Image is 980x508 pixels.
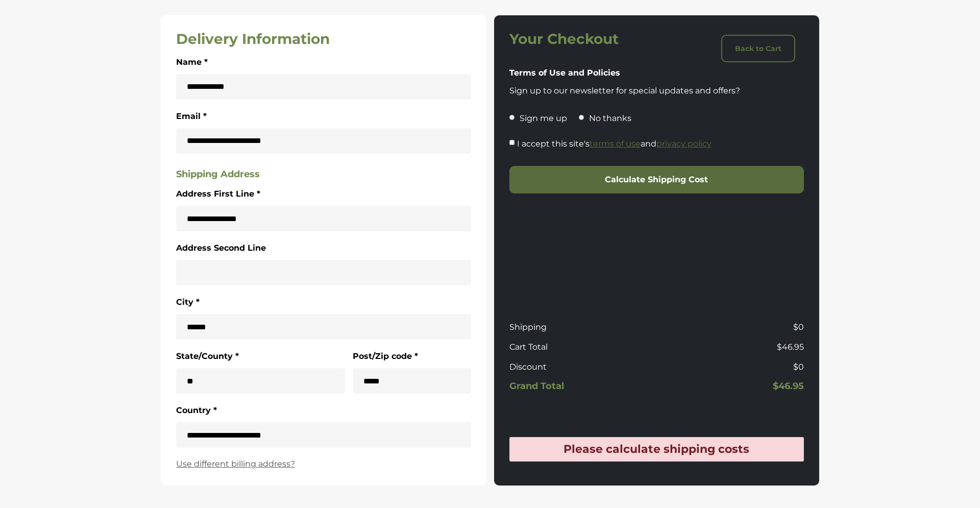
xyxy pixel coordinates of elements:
[589,112,631,125] p: No thanks
[176,169,471,180] h5: Shipping Address
[509,341,653,353] p: Cart Total
[176,350,239,363] label: State/County *
[660,341,804,353] p: $46.95
[509,66,620,80] label: Terms of Use and Policies
[509,321,653,333] p: Shipping
[520,112,567,125] p: Sign me up
[176,187,260,201] label: Address First Line *
[176,241,266,255] label: Address Second Line
[590,139,641,149] a: terms of use
[176,56,208,69] label: Name *
[721,35,795,62] a: Back to Cart
[176,31,471,48] h3: Delivery Information
[176,110,207,123] label: Email *
[176,458,471,470] a: Use different billing address?
[660,361,804,373] p: $0
[509,85,804,97] p: Sign up to our newsletter for special updates and offers?
[660,381,804,392] h5: $46.95
[515,443,799,456] h4: Please calculate shipping costs
[353,350,418,363] label: Post/Zip code *
[509,361,653,373] p: Discount
[517,137,712,151] label: I accept this site's and
[176,404,217,417] label: Country *
[656,139,712,149] a: privacy policy
[509,166,804,193] button: Calculate Shipping Cost
[509,31,653,48] h3: Your Checkout
[509,381,653,392] h5: Grand Total
[176,296,200,309] label: City *
[660,321,804,333] p: $0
